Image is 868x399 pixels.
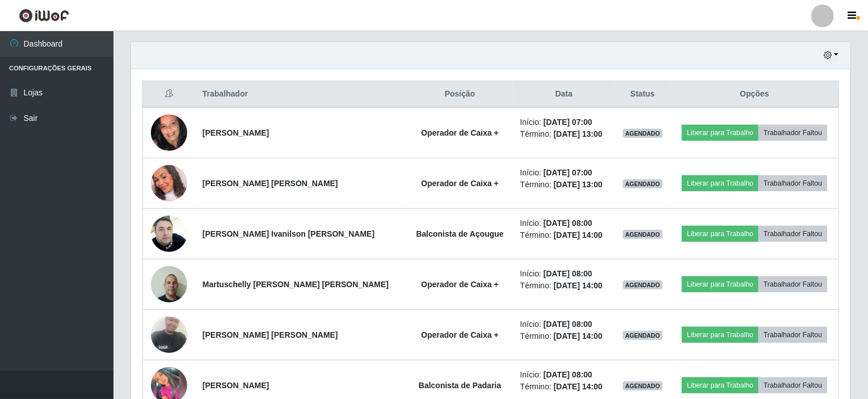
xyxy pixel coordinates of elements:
[151,93,187,173] img: 1701891502546.jpeg
[520,280,608,292] li: Término:
[623,331,663,340] span: AGENDADO
[196,81,407,108] th: Trabalhador
[520,330,608,342] li: Término:
[554,382,602,391] time: [DATE] 14:00
[151,310,187,359] img: 1724608563724.jpeg
[682,327,759,343] button: Liberar para Trabalho
[554,281,602,290] time: [DATE] 14:00
[520,128,608,140] li: Término:
[543,320,592,329] time: [DATE] 08:00
[543,219,592,228] time: [DATE] 08:00
[623,230,663,239] span: AGENDADO
[421,330,499,339] strong: Operador de Caixa +
[759,327,827,343] button: Trabalhador Faltou
[554,180,602,189] time: [DATE] 13:00
[623,179,663,188] span: AGENDADO
[203,179,338,188] strong: [PERSON_NAME] [PERSON_NAME]
[407,81,513,108] th: Posição
[520,381,608,393] li: Término:
[759,125,827,141] button: Trabalhador Faltou
[682,276,759,292] button: Liberar para Trabalho
[520,167,608,179] li: Início:
[759,226,827,242] button: Trabalhador Faltou
[614,81,671,108] th: Status
[520,217,608,229] li: Início:
[520,116,608,128] li: Início:
[759,377,827,393] button: Trabalhador Faltou
[203,280,389,289] strong: Martuschelly [PERSON_NAME] [PERSON_NAME]
[419,381,502,390] strong: Balconista de Padaria
[421,280,499,289] strong: Operador de Caixa +
[151,162,187,204] img: 1753296559045.jpeg
[151,260,187,308] img: 1720400321152.jpeg
[759,175,827,191] button: Trabalhador Faltou
[623,381,663,390] span: AGENDADO
[682,175,759,191] button: Liberar para Trabalho
[554,331,602,341] time: [DATE] 14:00
[520,369,608,381] li: Início:
[682,125,759,141] button: Liberar para Trabalho
[682,226,759,242] button: Liberar para Trabalho
[203,330,338,339] strong: [PERSON_NAME] [PERSON_NAME]
[19,9,69,23] img: CoreUI Logo
[513,81,615,108] th: Data
[421,128,499,137] strong: Operador de Caixa +
[759,276,827,292] button: Trabalhador Faltou
[203,381,269,390] strong: [PERSON_NAME]
[543,269,592,278] time: [DATE] 08:00
[554,129,602,138] time: [DATE] 13:00
[543,117,592,127] time: [DATE] 07:00
[151,201,187,266] img: 1741871107484.jpeg
[543,168,592,177] time: [DATE] 07:00
[520,268,608,280] li: Início:
[416,229,504,238] strong: Balconista de Açougue
[203,128,269,137] strong: [PERSON_NAME]
[623,280,663,289] span: AGENDADO
[520,318,608,330] li: Início:
[203,229,374,238] strong: [PERSON_NAME] Ivanilson [PERSON_NAME]
[543,370,592,379] time: [DATE] 08:00
[671,81,838,108] th: Opções
[554,230,602,240] time: [DATE] 14:00
[421,179,499,188] strong: Operador de Caixa +
[520,229,608,241] li: Término:
[682,377,759,393] button: Liberar para Trabalho
[520,179,608,191] li: Término:
[623,129,663,138] span: AGENDADO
